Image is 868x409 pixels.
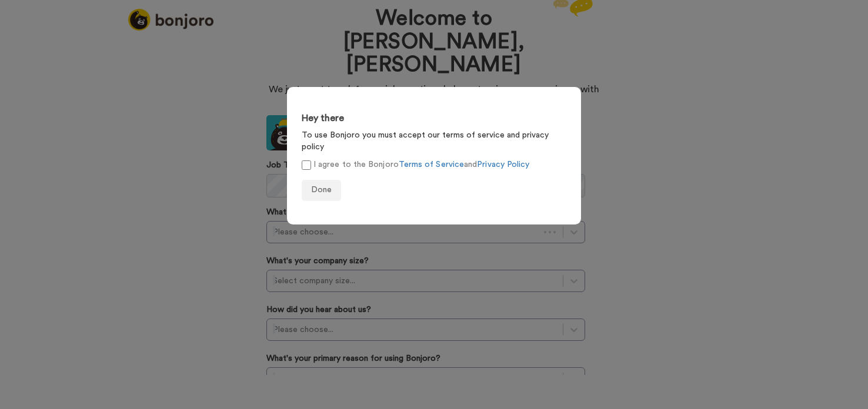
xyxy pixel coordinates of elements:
[399,160,464,169] a: Terms of Service
[302,159,529,171] label: I agree to the Bonjoro and
[302,113,566,124] h3: Hey there
[302,129,566,153] p: To use Bonjoro you must accept our terms of service and privacy policy
[302,160,311,170] input: I agree to the BonjoroTerms of ServiceandPrivacy Policy
[311,186,332,194] span: Done
[477,160,529,169] a: Privacy Policy
[302,180,341,201] button: Done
